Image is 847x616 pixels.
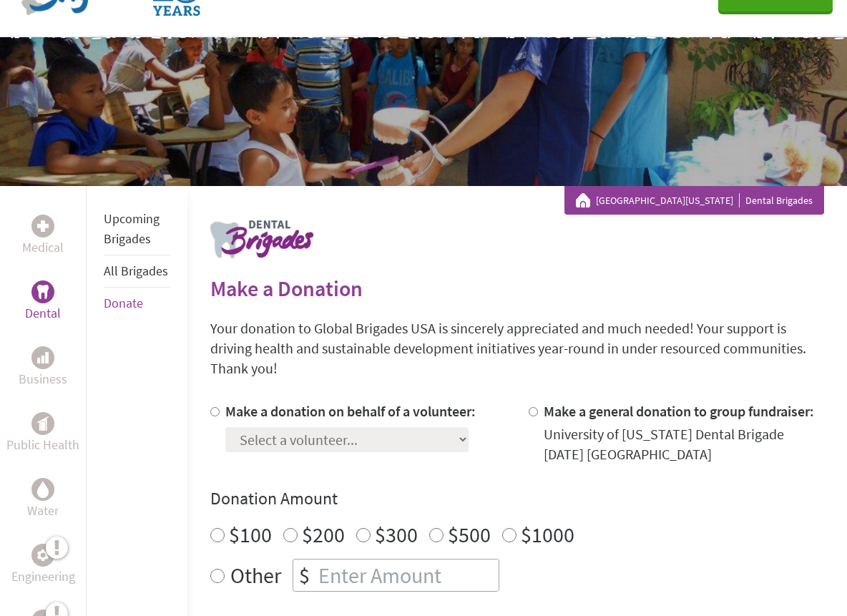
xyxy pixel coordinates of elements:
p: Public Health [6,435,79,455]
a: DentalDental [25,280,61,323]
div: University of [US_STATE] Dental Brigade [DATE] [GEOGRAPHIC_DATA] [544,424,824,464]
p: Your donation to Global Brigades USA is sincerely appreciated and much needed! Your support is dr... [210,318,824,378]
a: BusinessBusiness [19,346,67,389]
img: Engineering [37,549,49,561]
div: Business [31,346,54,369]
li: Upcoming Brigades [104,203,170,255]
a: Public HealthPublic Health [6,412,79,455]
img: Dental [37,285,49,298]
img: Water [37,481,49,497]
div: Dental Brigades [576,193,813,207]
img: Public Health [37,416,49,431]
div: Engineering [31,544,54,567]
label: $100 [229,521,272,548]
div: $ [293,559,315,591]
li: All Brigades [104,255,170,288]
a: MedicalMedical [22,215,64,258]
img: Medical [37,220,49,232]
p: Water [27,501,59,521]
a: Donate [104,295,143,311]
label: Make a general donation to group fundraiser: [544,402,814,420]
label: $200 [302,521,345,548]
label: Other [230,559,281,592]
h2: Make a Donation [210,275,824,301]
div: Medical [31,215,54,238]
p: Business [19,369,67,389]
p: Dental [25,303,61,323]
input: Enter Amount [315,559,499,591]
div: Dental [31,280,54,303]
div: Public Health [31,412,54,435]
label: $500 [448,521,491,548]
label: $300 [375,521,418,548]
li: Donate [104,288,170,319]
a: All Brigades [104,263,168,279]
a: EngineeringEngineering [11,544,75,587]
a: Upcoming Brigades [104,210,160,247]
label: Make a donation on behalf of a volunteer: [225,402,476,420]
p: Engineering [11,567,75,587]
img: Business [37,352,49,363]
a: WaterWater [27,478,59,521]
p: Medical [22,238,64,258]
h4: Donation Amount [210,487,824,510]
label: $1000 [521,521,574,548]
div: Water [31,478,54,501]
img: logo-dental.png [210,220,313,258]
a: [GEOGRAPHIC_DATA][US_STATE] [596,193,740,207]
